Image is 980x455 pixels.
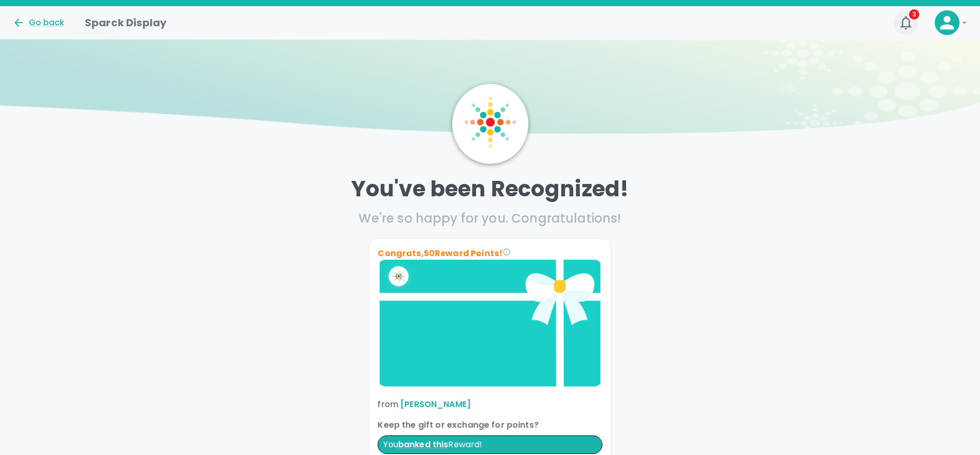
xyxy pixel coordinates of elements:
img: Sparck logo [465,96,516,148]
button: Go back [12,16,64,29]
svg: Congrats on your reward! You can either redeem the total reward points for something else with th... [503,248,511,256]
p: Congrats, 50 Reward Points! [378,247,602,260]
p: Keep the gift or exchange for points? [378,419,602,431]
span: You banked this reward. This reward amount was already added to your wallet balance [398,439,449,450]
a: [PERSON_NAME] [400,398,471,410]
img: Brand logo [378,260,602,386]
button: 3 [894,10,918,35]
p: You Reward! [378,435,602,454]
span: 3 [909,9,919,20]
p: from [378,398,602,411]
h1: Sparck Display [85,14,167,31]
